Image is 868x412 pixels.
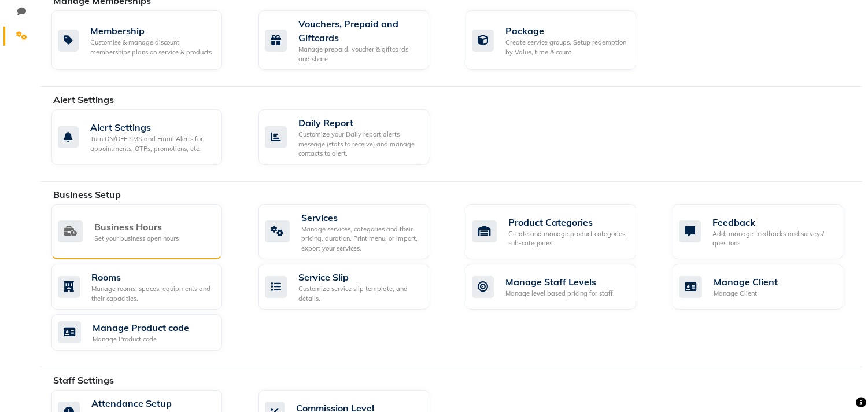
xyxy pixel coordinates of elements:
a: ServicesManage services, categories and their pricing, duration. Print menu, or import, export yo... [258,204,448,260]
a: PackageCreate service groups, Setup redemption by Value, time & count [466,10,655,70]
div: Set your business open hours [94,234,179,244]
div: Vouchers, Prepaid and Giftcards [298,17,420,45]
div: Services [301,211,420,225]
a: Manage ClientManage Client [673,264,862,310]
div: Create and manage product categories, sub-categories [508,229,627,248]
div: Manage level based pricing for staff [505,289,613,299]
a: Manage Staff LevelsManage level based pricing for staff [466,264,655,310]
a: Alert SettingsTurn ON/OFF SMS and Email Alerts for appointments, OTPs, promotions, etc. [51,109,241,165]
div: Manage Client [714,275,778,289]
div: Manage Product code [93,334,189,344]
a: Business HoursSet your business open hours [51,204,241,260]
div: Rooms [91,270,213,284]
a: Vouchers, Prepaid and GiftcardsManage prepaid, voucher & giftcards and share [258,10,448,70]
div: Customize service slip template, and details. [298,284,420,303]
div: Feedback [712,215,834,229]
div: Service Slip [298,270,420,284]
a: FeedbackAdd, manage feedbacks and surveys' questions [673,204,862,260]
a: Daily ReportCustomize your Daily report alerts message (stats to receive) and manage contacts to ... [258,109,448,165]
div: Customize your Daily report alerts message (stats to receive) and manage contacts to alert. [298,130,420,159]
div: Manage rooms, spaces, equipments and their capacities. [91,284,213,303]
div: Manage Client [714,289,778,299]
div: Manage Product code [93,321,189,334]
a: Manage Product codeManage Product code [51,314,241,351]
div: Package [505,24,627,38]
div: Turn ON/OFF SMS and Email Alerts for appointments, OTPs, promotions, etc. [90,134,213,153]
div: Customise & manage discount memberships plans on service & products [90,38,213,57]
div: Create service groups, Setup redemption by Value, time & count [505,38,627,57]
div: Membership [90,24,213,38]
div: Product Categories [508,215,627,229]
div: Alert Settings [90,120,213,134]
a: MembershipCustomise & manage discount memberships plans on service & products [51,10,241,70]
a: Product CategoriesCreate and manage product categories, sub-categories [466,204,655,260]
div: Business Hours [94,220,179,234]
div: Daily Report [298,116,420,130]
div: Manage Staff Levels [505,275,613,289]
div: Attendance Setup [91,396,213,410]
div: Add, manage feedbacks and surveys' questions [712,229,834,248]
a: Service SlipCustomize service slip template, and details. [258,264,448,310]
a: RoomsManage rooms, spaces, equipments and their capacities. [51,264,241,310]
div: Manage prepaid, voucher & giftcards and share [298,45,420,64]
div: Manage services, categories and their pricing, duration. Print menu, or import, export your servi... [301,225,420,253]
